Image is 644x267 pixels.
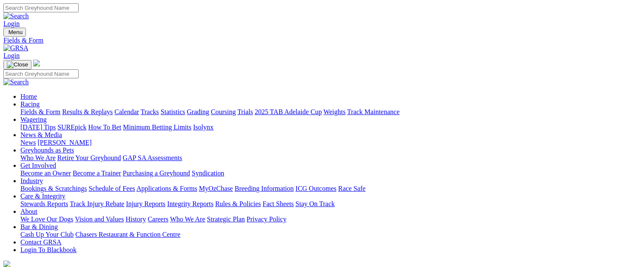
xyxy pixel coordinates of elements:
a: Greyhounds as Pets [20,146,74,154]
img: Search [3,78,29,86]
a: Track Injury Rebate [70,200,124,207]
a: Statistics [161,108,185,115]
a: Fact Sheets [263,200,294,207]
a: How To Bet [88,123,122,131]
span: Menu [9,29,23,35]
img: logo-grsa-white.png [33,60,40,66]
div: Wagering [20,123,641,131]
a: Applications & Forms [136,185,197,192]
a: Grading [187,108,209,115]
a: Syndication [192,169,224,177]
a: Careers [148,215,168,223]
a: About [20,208,37,215]
div: Greyhounds as Pets [20,154,641,162]
input: Search [3,3,79,12]
div: Care & Integrity [20,200,641,208]
a: Industry [20,177,43,184]
div: About [20,215,641,223]
a: ICG Outcomes [295,185,336,192]
a: Care & Integrity [20,192,65,200]
a: Who We Are [170,215,205,223]
img: Search [3,12,29,20]
div: Industry [20,185,641,192]
a: MyOzChase [199,185,233,192]
a: Fields & Form [20,108,60,115]
a: Weights [323,108,346,115]
a: Privacy Policy [247,215,287,223]
div: Get Involved [20,169,641,177]
a: Home [20,93,37,100]
a: Wagering [20,116,47,123]
a: Vision and Values [75,215,124,223]
a: Tracks [141,108,159,115]
a: Integrity Reports [167,200,213,207]
a: Stay On Track [295,200,335,207]
a: Isolynx [193,123,213,131]
a: Cash Up Your Club [20,231,74,238]
img: GRSA [3,44,28,52]
a: Bookings & Scratchings [20,185,87,192]
input: Search [3,69,79,78]
a: Who We Are [20,154,56,161]
button: Toggle navigation [3,28,26,37]
div: News & Media [20,139,641,146]
a: We Love Our Dogs [20,215,73,223]
a: [DATE] Tips [20,123,56,131]
a: Become an Owner [20,169,71,177]
a: Bar & Dining [20,223,58,230]
a: Fields & Form [3,37,641,44]
a: Login To Blackbook [20,246,77,253]
a: Results & Replays [62,108,113,115]
a: Race Safe [338,185,365,192]
a: News & Media [20,131,62,138]
a: GAP SA Assessments [123,154,182,161]
a: Login [3,20,20,27]
a: Contact GRSA [20,238,61,246]
div: Racing [20,108,641,116]
a: Track Maintenance [347,108,400,115]
a: Stewards Reports [20,200,68,207]
a: Calendar [114,108,139,115]
a: News [20,139,36,146]
a: Strategic Plan [207,215,245,223]
a: Purchasing a Greyhound [123,169,190,177]
a: Injury Reports [126,200,165,207]
a: Rules & Policies [215,200,261,207]
button: Toggle navigation [3,60,31,69]
a: Login [3,52,20,59]
a: [PERSON_NAME] [37,139,91,146]
a: Minimum Betting Limits [123,123,191,131]
a: History [125,215,146,223]
a: Retire Your Greyhound [57,154,121,161]
a: 2025 TAB Adelaide Cup [255,108,322,115]
div: Bar & Dining [20,231,641,238]
img: Close [7,61,28,68]
a: Get Involved [20,162,56,169]
a: Breeding Information [235,185,294,192]
a: Become a Trainer [73,169,121,177]
a: Racing [20,100,40,108]
a: Chasers Restaurant & Function Centre [75,231,180,238]
a: Schedule of Fees [88,185,135,192]
a: Trials [237,108,253,115]
a: SUREpick [57,123,86,131]
a: Coursing [211,108,236,115]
